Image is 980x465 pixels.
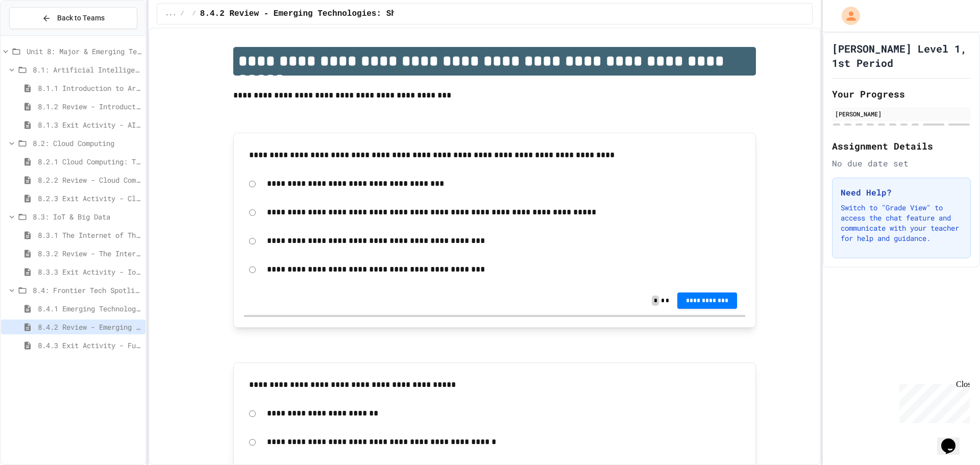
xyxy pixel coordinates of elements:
[33,64,141,75] span: 8.1: Artificial Intelligence Basics
[832,41,971,70] h1: [PERSON_NAME] Level 1, 1st Period
[38,193,141,204] span: 8.2.3 Exit Activity - Cloud Service Detective
[38,303,141,314] span: 8.4.1 Emerging Technologies: Shaping Our Digital Future
[33,211,141,222] span: 8.3: IoT & Big Data
[841,186,962,199] h3: Need Help?
[937,424,970,455] iframe: chat widget
[38,83,141,93] span: 8.1.1 Introduction to Artificial Intelligence
[38,248,141,259] span: 8.3.2 Review - The Internet of Things and Big Data
[38,101,141,112] span: 8.1.2 Review - Introduction to Artificial Intelligence
[835,109,968,118] div: [PERSON_NAME]
[4,4,70,65] div: Chat with us now!Close
[200,8,514,20] span: 8.4.2 Review - Emerging Technologies: Shaping Our Digital Future
[27,46,141,57] span: Unit 8: Major & Emerging Technologies
[165,10,177,18] span: ...
[841,203,962,243] p: Switch to "Grade View" to access the chat feature and communicate with your teacher for help and ...
[38,322,141,332] span: 8.4.2 Review - Emerging Technologies: Shaping Our Digital Future
[180,10,184,18] span: /
[38,340,141,351] span: 8.4.3 Exit Activity - Future Tech Challenge
[38,156,141,167] span: 8.2.1 Cloud Computing: Transforming the Digital World
[832,87,971,101] h2: Your Progress
[38,119,141,130] span: 8.1.3 Exit Activity - AI Detective
[832,139,971,153] h2: Assignment Details
[57,13,105,23] span: Back to Teams
[895,380,970,423] iframe: chat widget
[38,230,141,240] span: 8.3.1 The Internet of Things and Big Data: Our Connected Digital World
[33,138,141,149] span: 8.2: Cloud Computing
[831,4,863,28] div: My Account
[192,10,196,18] span: /
[38,175,141,185] span: 8.2.2 Review - Cloud Computing
[38,266,141,277] span: 8.3.3 Exit Activity - IoT Data Detective Challenge
[9,7,137,29] button: Back to Teams
[33,285,141,296] span: 8.4: Frontier Tech Spotlight
[832,157,971,169] div: No due date set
